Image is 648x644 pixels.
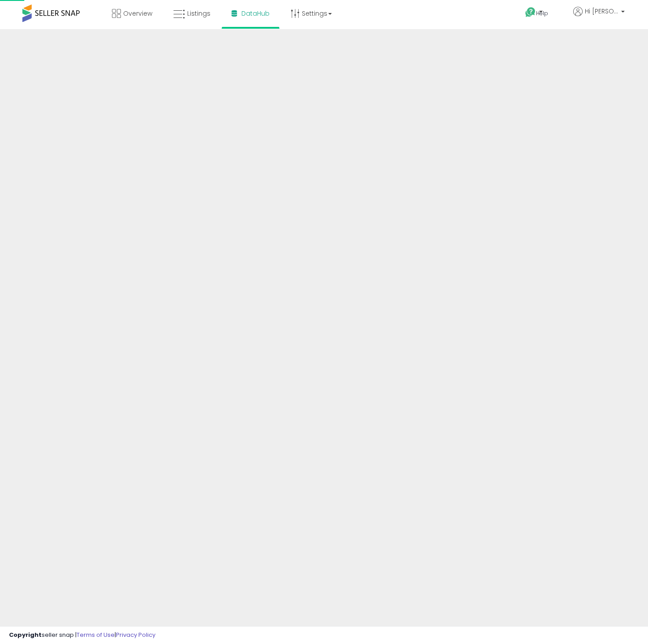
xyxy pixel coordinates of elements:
[525,7,536,18] i: Get Help
[536,9,548,17] span: Help
[187,9,210,18] span: Listings
[573,7,625,27] a: Hi [PERSON_NAME]
[241,9,270,18] span: DataHub
[123,9,152,18] span: Overview
[585,7,618,16] span: Hi [PERSON_NAME]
